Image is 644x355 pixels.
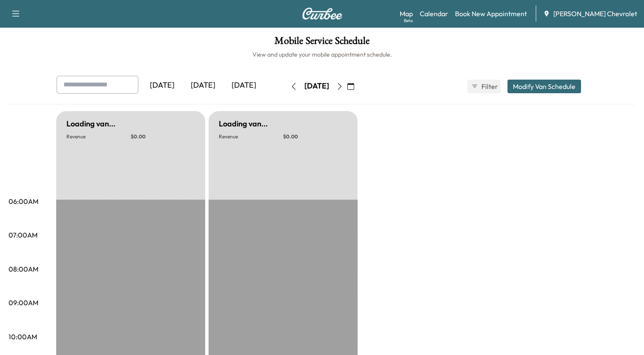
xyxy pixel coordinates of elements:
[9,196,38,206] p: 06:00AM
[420,9,448,19] a: Calendar
[9,230,37,240] p: 07:00AM
[183,76,223,95] div: [DATE]
[219,118,268,130] h5: Loading van...
[481,81,497,92] span: Filter
[9,50,635,59] h6: View and update your mobile appointment schedule.
[219,133,283,140] p: Revenue
[66,118,115,130] h5: Loading van...
[467,80,501,93] button: Filter
[404,17,413,24] div: Beta
[400,9,413,19] a: MapBeta
[9,298,38,308] p: 09:00AM
[283,133,347,140] p: $ 0.00
[131,133,195,140] p: $ 0.00
[553,9,637,19] span: [PERSON_NAME] Chevrolet
[507,80,581,93] button: Modify Van Schedule
[9,264,38,274] p: 08:00AM
[9,36,635,50] h1: Mobile Service Schedule
[304,81,329,92] div: [DATE]
[9,332,37,342] p: 10:00AM
[66,133,131,140] p: Revenue
[455,9,527,19] a: Book New Appointment
[302,8,343,20] img: Curbee Logo
[142,76,183,95] div: [DATE]
[223,76,264,95] div: [DATE]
